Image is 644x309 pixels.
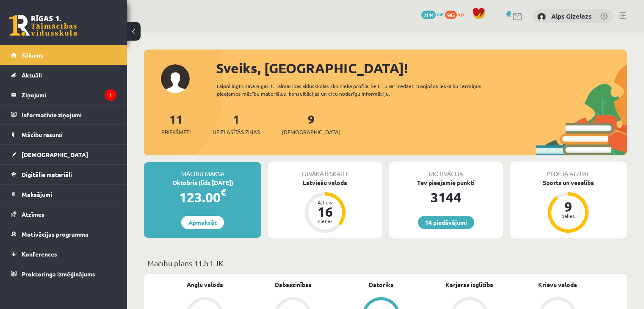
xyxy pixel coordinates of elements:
legend: Informatīvie ziņojumi [22,105,116,124]
a: Sports un veselība 9 balles [510,178,627,234]
img: Alps Gizelezs [537,13,546,21]
span: Sākums [22,51,43,59]
div: Sveiks, [GEOGRAPHIC_DATA]! [216,58,627,78]
div: Mācību maksa [144,162,261,178]
a: Angļu valoda [187,280,223,289]
div: dienas [312,218,338,223]
a: Dabaszinības [275,280,312,289]
div: Atlicis [312,200,338,205]
a: [DEMOGRAPHIC_DATA] [11,145,116,164]
div: Pēdējā atzīme [510,162,627,178]
span: Aktuāli [22,71,42,79]
span: Mācību resursi [22,131,63,138]
legend: Ziņojumi [22,85,116,105]
span: xp [458,11,464,17]
a: Rīgas 1. Tālmācības vidusskola [9,15,77,36]
div: 16 [312,205,338,218]
div: Latviešu valoda [268,178,382,187]
a: Informatīvie ziņojumi [11,105,116,124]
span: 985 [445,11,457,19]
p: Mācību plāns 11.b1 JK [147,257,624,269]
a: 11Priekšmeti [161,111,191,136]
a: Mācību resursi [11,125,116,144]
span: € [221,186,226,199]
a: 3144 mP [421,11,444,17]
a: Maksājumi [11,185,116,204]
a: Motivācijas programma [11,224,116,244]
a: Datorika [369,280,394,289]
a: Alps Gizelezs [551,12,591,20]
span: [DEMOGRAPHIC_DATA] [282,128,340,136]
a: Apmaksāt [181,216,224,229]
span: Digitālie materiāli [22,171,72,178]
span: 3144 [421,11,436,19]
a: Ziņojumi1 [11,85,116,105]
div: Motivācija [389,162,503,178]
div: balles [556,213,581,218]
div: Sports un veselība [510,178,627,187]
span: [DEMOGRAPHIC_DATA] [22,151,88,158]
div: Oktobris (līdz [DATE]) [144,178,261,187]
span: Proktoringa izmēģinājums [22,270,95,278]
a: 1Neizlasītās ziņas [213,111,260,136]
a: 14 piedāvājumi [418,216,474,229]
a: 9[DEMOGRAPHIC_DATA] [282,111,340,136]
a: 985 xp [445,11,468,17]
span: Motivācijas programma [22,230,88,238]
div: Laipni lūgts savā Rīgas 1. Tālmācības vidusskolas skolnieka profilā. Šeit Tu vari redzēt tuvojošo... [217,82,507,97]
a: Aktuāli [11,65,116,85]
div: 9 [556,200,581,213]
a: Krievu valoda [538,280,577,289]
a: Digitālie materiāli [11,165,116,184]
span: Priekšmeti [161,128,191,136]
div: Tev pieejamie punkti [389,178,503,187]
i: 1 [105,89,116,101]
div: Tuvākā ieskaite [268,162,382,178]
a: Karjeras izglītība [445,280,493,289]
div: 3144 [389,187,503,207]
div: 123.00 [144,187,261,207]
a: Konferences [11,244,116,264]
a: Sākums [11,45,116,65]
legend: Maksājumi [22,185,116,204]
span: Atzīmes [22,210,44,218]
a: Latviešu valoda Atlicis 16 dienas [268,178,382,234]
span: mP [437,11,444,17]
span: Konferences [22,250,57,258]
span: Neizlasītās ziņas [213,128,260,136]
a: Proktoringa izmēģinājums [11,264,116,284]
a: Atzīmes [11,204,116,224]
